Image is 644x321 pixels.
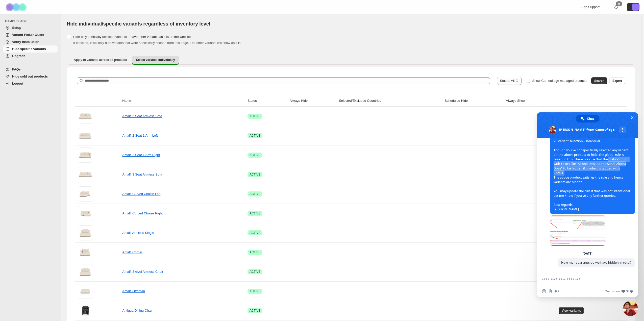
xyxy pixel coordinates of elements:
a: Amalfi Curved Chaise Left [122,192,160,196]
span: Select variants individually [136,58,175,62]
a: Antigua Dining Chair [122,309,152,312]
span: Show Camouflage managed products [532,79,587,83]
div: More channels [619,127,626,133]
a: We run onCrisp [605,289,633,293]
span: Verify Installation [12,40,39,44]
a: Amalfi 2 Seat 1 Arm Left [122,134,158,137]
a: Amalfi Swivel Armless Chair [122,270,163,274]
span: View variants [562,309,581,313]
img: Amalfi Corner [78,245,93,260]
textarea: Compose your message... [542,277,622,282]
span: FAQs [12,67,21,71]
a: 0 [614,5,619,10]
span: Hide sold out products [12,75,48,78]
a: Hide sold out products [3,73,58,80]
span: ACTIVE [250,211,260,215]
span: Hi [PERSON_NAME], Thanks for contacting us. There are two hiding setup done on the app currently ... [554,112,631,211]
img: Amalfi Ottoman [78,284,93,299]
span: ACTIVE [250,172,260,177]
span: Send a file [549,289,553,293]
span: Fabric option with colors like "Altona Dew, Altona Sand, Altona Dove" to be hidden if product is ... [554,157,630,176]
img: Amalfi Curved Chaise Left [78,186,93,202]
span: ACTIVE [250,114,260,118]
span: Hide specific variants [12,47,46,51]
a: Amalfi 3 Seat Armless Sofa [122,172,162,176]
span: ACTIVE [250,309,260,313]
a: Verify Installation [3,38,58,45]
a: Amalfi Ottoman [122,289,145,293]
th: Selected/Excluded Countries [337,95,443,107]
span: Avatar with initials S [632,4,639,11]
text: S [634,6,636,9]
span: ACTIVE [250,231,260,235]
button: View variants [559,307,584,314]
span: Hide individual/specific variants regardless of inventory level [67,21,210,27]
button: Export [609,77,625,84]
a: Variant Picker Guide [3,31,58,38]
button: Apply to variants across all products [70,56,131,64]
div: Chat [576,115,599,122]
img: Amalfi 2 Seat Armless Sofa [78,109,93,124]
a: Logout [3,80,58,87]
span: Variant selection - individual [554,139,600,143]
span: ACTIVE [250,289,260,293]
span: Insert an emoji [542,289,546,293]
button: Select variants individually [132,56,179,65]
img: Amalfi Swivel Armless Chair [78,264,93,279]
span: Variant Picker Guide [12,33,44,37]
a: Hide specific variants [3,45,58,53]
div: [DATE] [583,252,592,255]
img: Amalfi 2 Seat 1 Arm Left [78,128,93,143]
img: Amalfi 2 Seat 1 Arm Right [78,147,93,163]
button: Search [591,77,607,84]
th: Always Hide [288,95,337,107]
a: Amalfi 2 Seat Armless Sofa [122,114,162,118]
span: If checked, it will only hide variants that were specifically chosen from this page. The other va... [73,41,241,45]
span: Audio message [555,289,559,293]
span: Chat [587,115,594,122]
div: Close chat [623,301,638,316]
img: Amalfi Curved Chaise Right [78,206,93,221]
span: App Support [581,5,600,9]
span: Export [612,79,622,83]
span: ACTIVE [250,250,260,254]
span: Setup [12,26,21,30]
a: Amalfi Corner [122,250,142,254]
span: ACTIVE [250,192,260,196]
span: Logout [12,82,23,85]
span: Close chat [630,115,635,120]
span: ACTIVE [250,270,260,274]
div: 0 [616,1,622,6]
th: Scheduled Hide [443,95,504,107]
span: Upgrade [12,54,26,58]
a: FAQs [3,66,58,73]
th: Name [121,95,246,107]
a: Amalfi Armless Single [122,231,154,235]
img: Camouflage [4,0,29,14]
th: Always Show [504,95,557,107]
button: Avatar with initials S [627,3,639,11]
span: We run on [605,289,620,293]
span: Hide only spefically selected variants - leave other variants as it is on the website [73,35,191,39]
span: Search [594,79,604,83]
span: Crisp [626,289,633,293]
th: Status [246,95,288,107]
span: Apply to variants across all products [74,58,127,62]
a: Amalfi 2 Seat 1 Arm Right [122,153,160,157]
img: Amalfi Armless Single [78,225,93,240]
img: Amalfi 3 Seat Armless Sofa [78,167,93,182]
a: Amalfi Curved Chaise Right [122,211,163,215]
span: ACTIVE [250,153,260,157]
span: ACTIVE [250,134,260,138]
img: Antigua Dining Chair [78,303,93,318]
a: Upgrade [3,53,58,60]
span: CAMOUFLAGE [5,19,58,23]
span: How many variants do we have hidden in total? [561,260,631,265]
a: Setup [3,24,58,31]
